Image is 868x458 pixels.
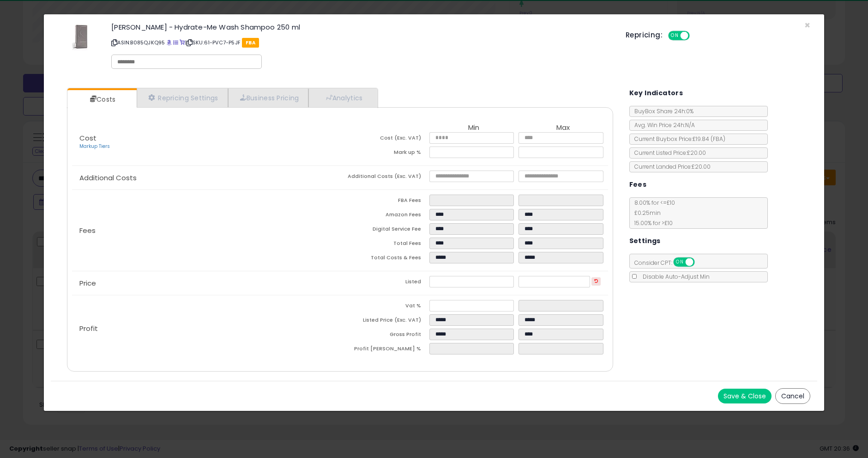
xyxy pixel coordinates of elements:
[111,24,612,31] h3: [PERSON_NAME] - Hydrate-Me Wash Shampoo 250 ml
[72,325,340,332] p: Profit
[630,135,725,143] span: Current Buybox Price:
[630,121,695,129] span: Avg. Win Price 24h: N/A
[630,149,706,157] span: Current Listed Price: £20.00
[167,39,172,46] a: BuyBox page
[711,135,725,143] span: ( FBA )
[630,219,673,227] span: 15.00 % for > £10
[630,199,675,227] span: 8.00 % for <= £10
[340,343,429,357] td: Profit [PERSON_NAME] %
[340,238,429,252] td: Total Fees
[173,39,178,46] a: All offer listings
[804,18,810,32] span: ×
[630,163,711,171] span: Current Landed Price: £20.00
[429,124,518,132] th: Min
[228,88,309,107] a: Business Pricing
[111,35,612,50] p: ASIN: B085QJKQ95 | SKU: 61-PVC7-P5JF
[626,31,663,39] h5: Repricing:
[518,124,608,132] th: Max
[72,227,340,234] p: Fees
[340,171,429,185] td: Additional Costs (Exc. VAT)
[775,388,810,404] button: Cancel
[340,209,429,223] td: Amazon Fees
[72,174,340,182] p: Additional Costs
[630,259,707,267] span: Consider CPT:
[630,107,693,115] span: BuyBox Share 24h: 0%
[629,179,647,190] h5: Fees
[72,134,340,150] p: Cost
[669,32,681,40] span: ON
[340,223,429,238] td: Digital Service Fee
[693,135,725,143] span: £19.84
[340,195,429,209] td: FBA Fees
[308,88,377,107] a: Analytics
[629,235,661,247] h5: Settings
[340,252,429,266] td: Total Costs & Fees
[340,276,429,290] td: Listed
[340,132,429,147] td: Cost (Exc. VAT)
[340,147,429,161] td: Mark up %
[688,32,703,40] span: OFF
[674,258,686,266] span: ON
[630,209,661,217] span: £0.25 min
[72,280,340,287] p: Price
[242,38,259,48] span: FBA
[693,258,708,266] span: OFF
[67,24,95,51] img: 311QBOgqR5L._SL60_.jpg
[67,90,136,109] a: Costs
[79,143,110,150] a: Markup Tiers
[340,300,429,314] td: Vat %
[180,39,185,46] a: Your listing only
[718,389,772,403] button: Save & Close
[340,329,429,343] td: Gross Profit
[638,273,710,281] span: Disable Auto-Adjust Min
[137,88,228,107] a: Repricing Settings
[629,87,683,99] h5: Key Indicators
[340,314,429,329] td: Listed Price (Exc. VAT)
